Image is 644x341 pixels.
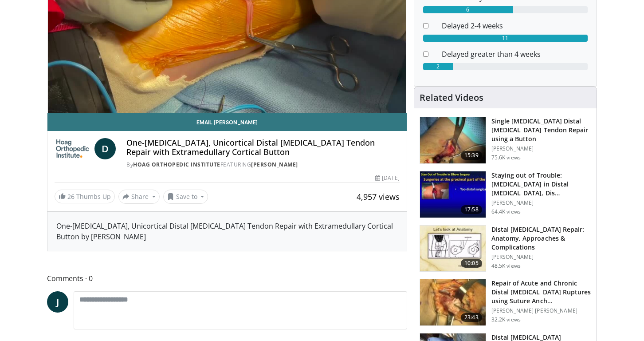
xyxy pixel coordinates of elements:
a: 10:05 Distal [MEDICAL_DATA] Repair: Anatomy, Approaches & Complications [PERSON_NAME] 48.5K views [420,225,591,272]
a: J [47,291,68,313]
a: Email [PERSON_NAME] [47,113,407,131]
a: 15:39 Single [MEDICAL_DATA] Distal [MEDICAL_DATA] Tendon Repair using a Button [PERSON_NAME] 75.6... [420,117,591,164]
a: 23:43 Repair of Acute and Chronic Distal [MEDICAL_DATA] Ruptures using Suture Anch… [PERSON_NAME]... [420,279,591,326]
a: [PERSON_NAME] [251,161,298,168]
button: Share [118,190,160,204]
span: 26 [67,192,75,201]
span: 15:39 [461,151,482,160]
p: 32.2K views [491,316,521,323]
button: Save to [163,190,208,204]
h3: Distal [MEDICAL_DATA] Repair: Anatomy, Approaches & Complications [491,225,591,252]
span: 17:58 [461,205,482,214]
a: Hoag Orthopedic Institute [133,161,220,168]
div: By FEATURING [126,161,400,169]
a: 26 Thumbs Up [55,190,115,203]
a: 17:58 Staying out of Trouble: [MEDICAL_DATA] in Distal [MEDICAL_DATA], Dis… [PERSON_NAME] 64.4K v... [420,171,591,218]
img: Hoag Orthopedic Institute [55,138,91,159]
img: Q2xRg7exoPLTwO8X4xMDoxOjB1O8AjAz_1.150x105_q85_crop-smart_upscale.jpg [420,171,486,218]
div: [DATE] [375,174,399,182]
p: [PERSON_NAME] [491,145,591,152]
div: 6 [423,6,513,13]
img: 90401_0000_3.png.150x105_q85_crop-smart_upscale.jpg [420,226,486,272]
dd: Delayed 2-4 weeks [435,20,594,31]
p: [PERSON_NAME] [PERSON_NAME] [491,307,591,314]
span: 23:43 [461,313,482,322]
h3: Repair of Acute and Chronic Distal [MEDICAL_DATA] Ruptures using Suture Anch… [491,279,591,305]
a: D [94,138,116,159]
h3: Single [MEDICAL_DATA] Distal [MEDICAL_DATA] Tendon Repair using a Button [491,117,591,143]
span: Comments 0 [47,273,407,284]
p: 64.4K views [491,208,521,215]
div: One-[MEDICAL_DATA], Unicortical Distal [MEDICAL_DATA] Tendon Repair with Extramedullary Cortical ... [56,221,398,242]
span: 4,957 views [357,191,400,202]
p: 75.6K views [491,154,521,161]
h4: Related Videos [420,92,483,103]
img: king_0_3.png.150x105_q85_crop-smart_upscale.jpg [420,117,486,163]
p: [PERSON_NAME] [491,199,591,206]
div: 11 [423,35,588,42]
p: 48.5K views [491,262,521,270]
span: 10:05 [461,259,482,268]
h3: Staying out of Trouble: [MEDICAL_DATA] in Distal [MEDICAL_DATA], Dis… [491,171,591,198]
p: [PERSON_NAME] [491,254,591,261]
div: 2 [423,63,453,70]
img: bennett_acute_distal_biceps_3.png.150x105_q85_crop-smart_upscale.jpg [420,279,486,325]
h4: One-[MEDICAL_DATA], Unicortical Distal [MEDICAL_DATA] Tendon Repair with Extramedullary Cortical ... [126,138,400,157]
dd: Delayed greater than 4 weeks [435,49,594,59]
